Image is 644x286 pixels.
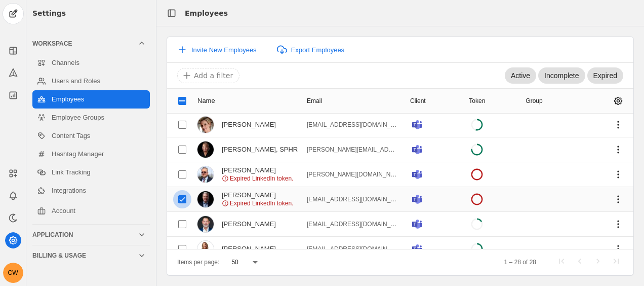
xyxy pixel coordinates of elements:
div: john.firman.norton@gmail.com [307,170,398,178]
a: Users and Roles [32,72,150,90]
span: Expired [593,70,617,81]
div: Josh Zloba [222,191,293,199]
div: Billing & Usage [32,252,138,260]
img: cache [197,191,214,207]
div: Workspace [32,40,138,48]
div: zlobajc@gmail.com [307,195,398,203]
img: cache [197,241,214,257]
img: cache [197,117,214,133]
app-icon-button: Employee Menu [609,165,627,184]
a: Account [32,202,150,220]
span: Expired LinkedIn token. [230,174,293,183]
div: Keri Gentilcore [222,245,276,253]
button: CW [3,263,23,283]
div: Application [32,231,138,239]
img: cache [197,166,214,183]
div: Jaclyn Larson [222,121,276,129]
div: Items per page: [177,257,219,267]
span: Active [511,70,530,81]
app-icon-button: Employee Menu [609,140,627,159]
a: Hashtag Manager [32,145,150,163]
div: Group [526,97,551,105]
div: Janet Hanofee, SPHR [222,146,298,154]
mat-expansion-panel-header: Workspace [32,35,150,52]
a: Content Tags [32,127,150,145]
div: jelarson16@yahoo.com [307,121,398,129]
div: jkolchins@hotmail.com [307,220,398,228]
span: Export Employees [291,46,345,54]
div: Name [197,97,215,105]
button: Export Employees [271,41,351,59]
div: janet.hanofee@gmail.com [307,146,398,154]
div: Joshua Kolchins [222,220,276,228]
mat-expansion-panel-header: Application [32,227,150,243]
app-icon-button: Employee Menu [609,190,627,208]
span: Invite New Employees [191,46,257,54]
app-icon-button: Employee Menu [609,240,627,258]
a: Employees [32,90,150,109]
mat-expansion-panel-header: Billing & Usage [32,247,150,264]
div: 1 – 28 of 28 [504,257,536,267]
a: Integrations [32,182,150,200]
div: kbcraig99@yahoo.com [307,245,398,253]
div: John Norton [222,166,293,174]
a: Channels [32,54,150,72]
mat-header-cell: Token [461,89,517,114]
div: Email [307,97,331,105]
div: Name [197,97,224,105]
div: Workspace [32,52,150,222]
button: Invite New Employees [171,41,263,59]
mat-chip-listbox: Employee Status [507,66,623,85]
app-icon-button: Employee Menu [609,215,627,233]
div: Email [307,97,322,105]
span: Incomplete [544,70,579,81]
img: cache [197,141,214,158]
span: 50 [231,259,238,266]
div: Group [526,97,542,105]
div: Employees [185,8,228,18]
a: Employee Groups [32,109,150,127]
input: Filter by first name, last name, or group name. [181,69,507,82]
span: Expired LinkedIn token. [230,199,293,207]
mat-header-cell: Client [402,89,461,114]
a: Link Tracking [32,163,150,182]
app-icon-button: Employee Menu [609,116,627,134]
img: cache [197,216,214,232]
